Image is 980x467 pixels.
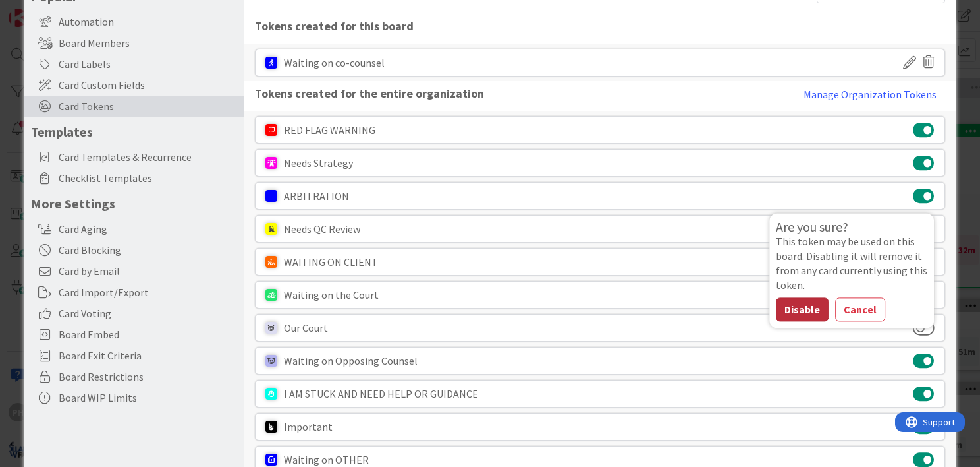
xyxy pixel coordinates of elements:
[284,315,328,341] div: Our Court
[284,249,378,275] div: WAITING ON CLIENT
[59,305,238,321] span: Card Voting
[59,77,238,93] span: Card Custom Fields
[24,239,244,261] div: Card Blocking
[284,150,353,176] div: Needs Strategy
[284,49,385,76] div: Waiting on co-counsel
[255,81,795,108] span: Tokens created for the entire organization
[59,98,238,114] span: Card Tokens
[24,218,244,239] div: Card Aging
[776,234,927,292] div: This token may be used on this board. Disabling it will remove it from any card currently using t...
[24,282,244,303] div: Card Import/Export
[284,381,478,407] div: I AM STUCK AND NEED HELP OR GUIDANCE
[59,369,238,385] span: Board Restrictions
[284,216,360,242] div: Needs QC Review
[28,2,60,18] span: Support
[776,297,829,321] button: Disable
[284,348,418,374] div: Waiting on Opposing Counsel
[24,32,244,53] div: Board Members
[59,348,238,363] span: Board Exit Criteria
[24,11,244,32] div: Automation
[59,327,238,342] span: Board Embed
[795,81,945,108] button: Manage Organization Tokens
[284,117,375,143] div: RED FLAG WARNING
[31,195,238,212] h5: More Settings
[284,282,379,308] div: Waiting on the Court
[24,53,244,75] div: Card Labels
[284,414,333,440] div: Important
[776,220,927,234] div: Are you sure?
[31,123,238,140] h5: Templates
[59,149,238,165] span: Card Templates & Recurrence
[835,297,885,321] button: Cancel
[255,14,945,40] span: Tokens created for this board
[24,387,244,408] div: Board WIP Limits
[59,263,238,279] span: Card by Email
[284,183,349,209] div: ARBITRATION
[59,170,238,186] span: Checklist Templates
